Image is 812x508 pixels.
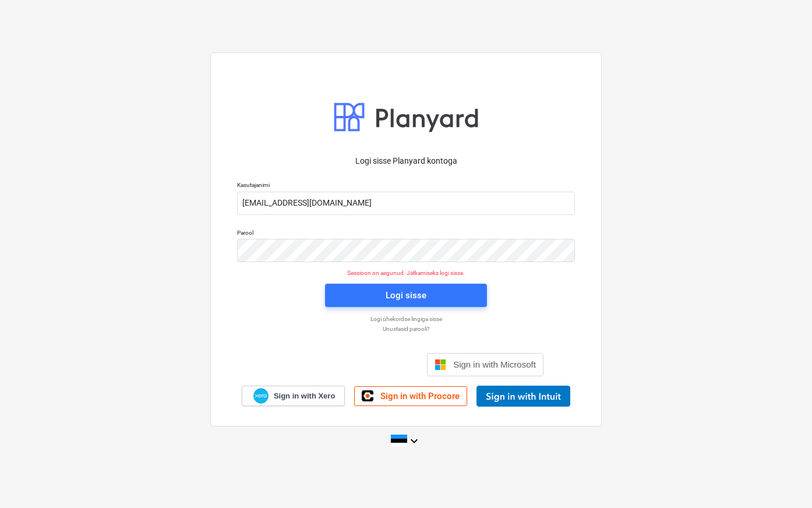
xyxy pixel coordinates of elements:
[231,325,581,333] a: Unustasid parooli?
[754,452,812,508] iframe: Chat Widget
[380,391,460,401] span: Sign in with Procore
[237,155,575,167] p: Logi sisse Planyard kontoga
[435,359,446,371] img: Microsoft logo
[231,315,581,323] a: Logi ühekordse lingiga sisse
[354,386,467,406] a: Sign in with Procore
[242,386,345,406] a: Sign in with Xero
[407,434,421,448] i: keyboard_arrow_down
[263,352,423,378] iframe: Sisselogimine Google'i nupu abil
[253,388,269,404] img: Xero logo
[237,192,575,215] input: Kasutajanimi
[325,284,487,307] button: Logi sisse
[386,288,426,303] div: Logi sisse
[237,181,575,191] p: Kasutajanimi
[274,391,335,401] span: Sign in with Xero
[237,229,575,239] p: Parool
[230,269,582,277] p: Sessioon on aegunud. Jätkamiseks logi sisse.
[453,359,536,369] span: Sign in with Microsoft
